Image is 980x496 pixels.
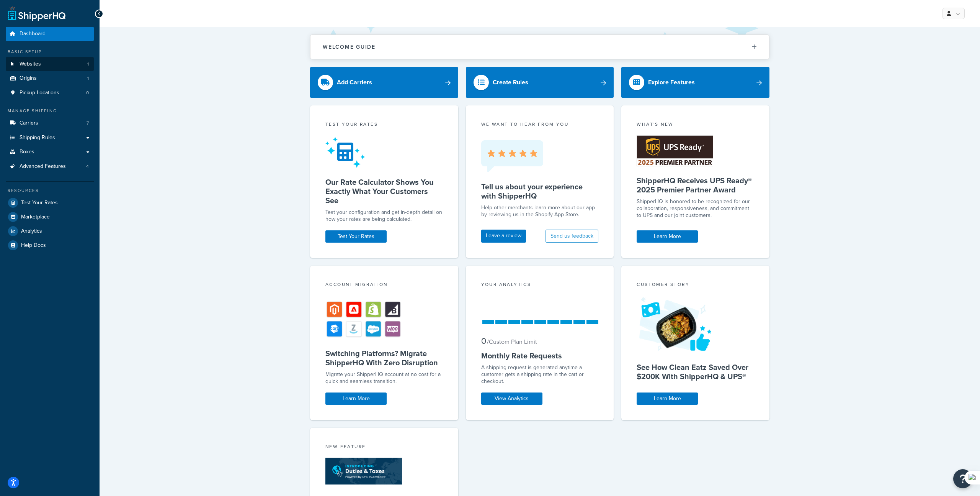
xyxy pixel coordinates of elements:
a: Test Your Rates [325,230,387,243]
a: Marketplace [6,210,94,224]
a: Create Rules [466,67,614,98]
div: What's New [637,121,754,130]
span: Help Docs [21,242,46,249]
li: Origins [6,71,94,85]
div: Resources [6,187,94,194]
span: Test Your Rates [21,200,58,206]
div: Migrate your ShipperHQ account at no cost for a quick and seamless transition. [325,371,443,385]
h5: Our Rate Calculator Shows You Exactly What Your Customers See [325,177,443,205]
button: Welcome Guide [310,35,769,59]
a: Shipping Rules [6,131,94,145]
div: Test your configuration and get in-depth detail on how your rates are being calculated. [325,209,443,223]
h5: ShipperHQ Receives UPS Ready® 2025 Premier Partner Award [637,176,754,194]
a: Origins1 [6,71,94,85]
span: Dashboard [20,31,46,37]
div: Basic Setup [6,49,94,55]
span: 1 [87,61,89,67]
p: Help other merchants learn more about our app by reviewing us in the Shopify App Store. [481,204,599,218]
a: Explore Features [621,67,769,98]
button: Send us feedback [546,230,598,243]
div: Test your rates [325,121,443,130]
span: Analytics [21,228,42,235]
a: Add Carriers [310,67,458,98]
a: Boxes [6,145,94,159]
div: Account Migration [325,281,443,290]
div: Create Rules [493,77,528,88]
div: A shipping request is generated anytime a customer gets a shipping rate in the cart or checkout. [481,364,599,385]
h2: Welcome Guide [323,44,376,50]
li: Websites [6,57,94,71]
span: Pickup Locations [20,90,59,96]
h5: Tell us about your experience with ShipperHQ [481,182,599,200]
a: Carriers7 [6,116,94,130]
span: Marketplace [21,214,50,220]
div: New Feature [325,443,443,452]
a: Analytics [6,224,94,238]
small: / Custom Plan Limit [487,337,537,346]
a: Leave a review [481,230,526,243]
span: 0 [481,335,486,347]
span: 4 [86,163,89,170]
li: Advanced Features [6,159,94,174]
span: Shipping Rules [20,135,55,141]
div: Add Carriers [337,77,372,88]
li: Carriers [6,116,94,130]
p: we want to hear from you [481,121,599,128]
span: Origins [20,75,37,82]
h5: Switching Platforms? Migrate ShipperHQ With Zero Disruption [325,349,443,367]
li: Pickup Locations [6,86,94,100]
div: Explore Features [648,77,695,88]
span: Carriers [20,120,38,126]
a: Learn More [637,230,698,243]
span: Boxes [20,149,34,155]
a: Learn More [637,393,698,405]
span: 7 [87,120,89,126]
a: Dashboard [6,27,94,41]
span: 1 [87,75,89,82]
span: Advanced Features [20,163,66,170]
a: Learn More [325,393,387,405]
div: Manage Shipping [6,108,94,114]
h5: See How Clean Eatz Saved Over $200K With ShipperHQ & UPS® [637,363,754,381]
a: Advanced Features4 [6,159,94,174]
h5: Monthly Rate Requests [481,351,599,360]
span: Websites [20,61,41,67]
span: 0 [86,90,89,96]
a: Test Your Rates [6,196,94,210]
a: Websites1 [6,57,94,71]
div: Your Analytics [481,281,599,290]
button: Open Resource Center [953,469,972,488]
p: ShipperHQ is honored to be recognized for our collaboration, responsiveness, and commitment to UP... [637,198,754,219]
a: View Analytics [481,393,542,405]
a: Pickup Locations0 [6,86,94,100]
div: Customer Story [637,281,754,290]
a: Help Docs [6,238,94,252]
